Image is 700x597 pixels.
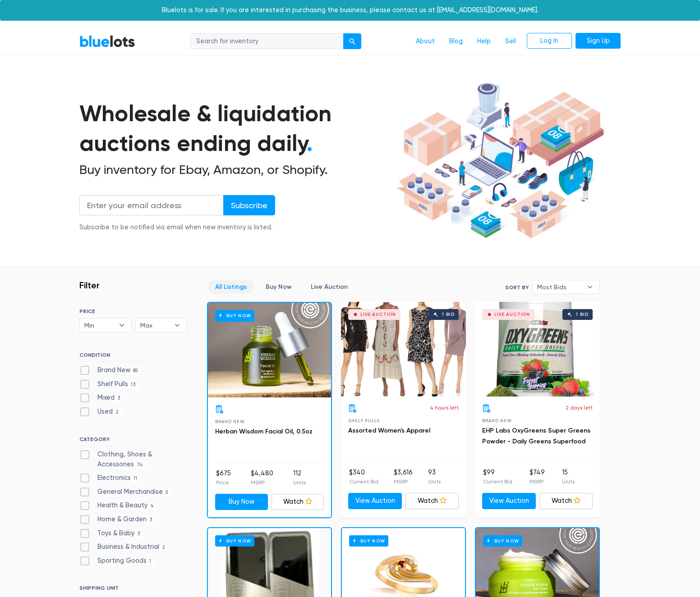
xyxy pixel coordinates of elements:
div: Live Auction [360,312,396,317]
h3: Filter [79,280,100,291]
a: Help [470,33,498,50]
label: Health & Beauty [79,501,157,510]
p: MSRP [394,478,413,486]
a: Sell [498,33,523,50]
label: Sort By [505,283,529,292]
div: 1 bid [576,312,588,317]
li: $3,616 [394,468,413,486]
label: General Merchandise [79,487,171,497]
li: $340 [349,468,378,486]
label: Sporting Goods [79,556,154,566]
span: 1 [147,558,154,565]
a: Watch [272,494,324,510]
a: Live Auction 1 bid [341,302,466,396]
a: Buy Now [258,280,299,294]
input: Search for inventory [190,33,344,50]
p: Current Bid [349,478,378,486]
span: 74 [134,461,146,469]
a: BlueLots [79,35,135,48]
span: 3 [147,516,155,524]
b: ▾ [168,319,187,332]
h6: Buy Now [483,535,522,547]
a: All Listings [207,280,254,294]
li: 93 [428,468,441,486]
label: Brand New [79,365,141,375]
label: Shelf Pulls [79,379,138,389]
label: Used [79,407,122,417]
label: Electronics [79,473,140,483]
a: Live Auction [303,280,355,294]
span: 11 [131,475,140,482]
a: View Auction [348,493,402,509]
a: Sign Up [576,33,621,49]
h6: CONDITION [79,352,187,362]
img: hero-ee84e7d0318cb26816c560f6b4441b76977f77a177738b4e94f68c95b2b83dbb.png [393,79,607,243]
h6: CATEGORY [79,436,187,446]
div: 1 bid [442,312,454,317]
a: Buy Now [208,303,331,397]
span: Max [140,319,170,332]
b: ▾ [112,319,131,332]
span: 2 [113,409,122,416]
a: Assorted Women's Apparel [348,427,430,434]
span: Brand New [482,418,511,423]
b: ▾ [580,280,599,294]
li: $675 [216,469,231,487]
div: Live Auction [494,312,530,317]
span: 5 [163,489,171,496]
span: Min [84,319,114,332]
span: 2 [159,544,168,551]
p: MSRP [251,479,273,487]
label: Home & Garden [79,515,155,524]
p: Units [562,478,575,486]
li: $4,480 [251,469,273,487]
h2: Buy inventory for Ebay, Amazon, or Shopify. [79,162,393,178]
span: 85 [130,367,141,374]
a: EHP Labs OxyGreens Super Greens Powder - Daily Greens Superfood [482,427,590,445]
a: Buy Now [215,494,268,510]
a: Log In [527,33,572,49]
span: 3 [134,530,143,538]
h6: Buy Now [349,535,388,547]
input: Enter your email address [79,195,224,215]
p: Units [428,478,441,486]
a: View Auction [482,493,536,509]
span: 13 [128,381,138,388]
span: Most Bids [537,280,582,294]
label: Toys & Baby [79,529,143,538]
h6: Buy Now [215,310,254,321]
a: Blog [442,33,470,50]
label: Mixed [79,393,123,403]
span: Brand New [215,419,244,424]
h1: Wholesale & liquidation auctions ending daily [79,99,393,159]
span: Shelf Pulls [348,418,380,423]
span: . [307,130,313,157]
li: $749 [530,468,545,486]
h6: PRICE [79,308,187,314]
a: Live Auction 1 bid [475,302,600,396]
p: MSRP [530,478,545,486]
span: 3 [115,395,123,402]
p: Price [216,479,231,487]
input: Subscribe [223,195,275,215]
label: Business & Industrial [79,542,168,552]
p: Current Bid [483,478,512,486]
a: Herban Wisdom Facial Oil, 0.5oz [215,428,313,435]
li: 112 [293,469,306,487]
p: 2 days left [566,404,593,412]
p: Units [293,479,306,487]
h6: Buy Now [215,535,254,547]
a: Watch [539,493,593,509]
span: 4 [147,503,157,510]
p: 4 hours left [430,404,459,412]
label: Clothing, Shoes & Accessories [79,450,187,469]
li: 15 [562,468,575,486]
li: $99 [483,468,512,486]
div: Subscribe to be notified via email when new inventory is listed. [79,223,275,232]
a: Watch [405,493,459,509]
a: About [409,33,442,50]
h6: SHIPPING UNIT [79,585,187,595]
